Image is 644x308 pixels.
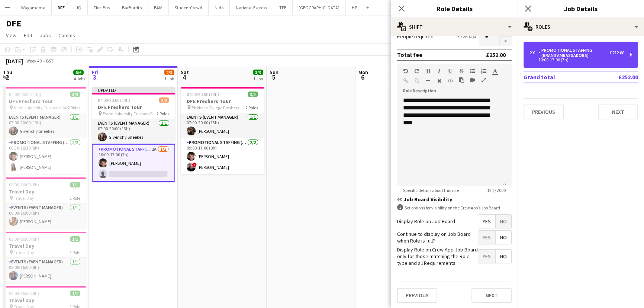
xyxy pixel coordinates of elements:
[3,232,86,283] div: 08:00-16:00 (8h)1/1Travel Day Travel Day1 RoleEvents (Event Manager)1/108:00-16:00 (8h)[PERSON_NAME]
[3,177,86,229] div: 08:00-16:00 (8h)1/1Travel Day Travel Day1 RoleEvents (Event Manager)1/108:00-16:00 (8h)[PERSON_NAME]
[164,76,174,81] div: 1 Job
[293,0,346,15] button: [GEOGRAPHIC_DATA]
[181,113,264,138] app-card-role: Events (Event Manager)1/107:00-20:00 (13h)[PERSON_NAME]
[180,73,189,81] span: 4
[448,78,453,84] button: HTML Code
[253,76,263,81] div: 1 Job
[92,119,175,144] app-card-role: Events (Event Manager)1/107:00-20:00 (13h)Givenchy Sneekes
[91,73,99,81] span: 3
[74,76,85,81] div: 4 Jobs
[3,203,86,229] app-card-role: Events (Event Manager)1/108:00-16:00 (8h)[PERSON_NAME]
[181,138,264,174] app-card-role: Promotional Staffing (Brand Ambassadors)2/209:00-17:00 (8h)[PERSON_NAME]![PERSON_NAME]
[3,188,86,195] h3: Travel Day
[98,97,130,103] span: 07:00-20:00 (13h)
[529,58,624,62] div: 10:00-17:00 (7h)
[414,68,419,74] button: Redo
[357,73,368,81] span: 6
[518,4,644,13] h3: Job Details
[478,231,495,244] span: Yes
[92,87,175,182] app-job-card: Updated07:00-20:00 (13h)2/3DFE Freshers Tour Essex University Freshers Fair2 RolesEvents (Event M...
[73,70,84,75] span: 6/6
[6,32,16,39] span: View
[68,105,80,110] span: 2 Roles
[2,73,12,81] span: 2
[25,58,43,64] span: Week 40
[46,58,54,64] div: BST
[164,70,174,75] span: 2/3
[92,104,175,110] h3: DFE Freshers Tour
[397,218,455,225] label: Display Role on Job Board
[3,113,86,138] app-card-role: Events (Event Manager)1/107:00-20:00 (13h)Givenchy Sneekes
[24,32,32,39] span: Edit
[425,68,431,74] button: Bold
[6,57,23,65] div: [DATE]
[253,70,263,75] span: 3/3
[391,18,518,36] div: Shift
[3,87,86,174] app-job-card: 07:00-20:00 (13h)3/3DFE Freshers Tour Kent University Freshers Fair2 RolesEvents (Event Manager)1...
[88,0,116,15] button: First Bus
[92,144,175,182] app-card-role: Promotional Staffing (Brand Ambassadors)2A1/210:00-17:00 (7h)[PERSON_NAME]
[470,68,475,74] button: Unordered List
[496,231,511,244] span: No
[3,69,12,76] span: Thu
[15,0,52,15] button: Wagamama
[481,187,512,193] span: 124 / 2000
[21,31,35,40] a: Edit
[157,111,169,116] span: 2 Roles
[273,0,293,15] button: TPE
[3,98,86,105] h3: DFE Freshers Tour
[9,182,39,187] span: 08:00-16:00 (8h)
[14,105,68,110] span: Kent University Freshers Fair
[245,105,258,110] span: 2 Roles
[437,78,442,84] button: Clear Formatting
[471,288,512,303] button: Next
[169,0,209,15] button: StudentCrowd
[486,51,506,58] div: £252.00
[397,231,478,244] label: Continue to display on Job Board when Role is full?
[148,0,169,15] button: BAM
[40,32,51,39] span: Jobs
[191,105,245,110] span: Birkbeck College Freshers Fair
[496,250,511,263] span: No
[9,291,39,296] span: 08:00-16:00 (8h)
[448,68,453,74] button: Underline
[70,291,80,296] span: 1/1
[55,31,78,40] a: Comms
[3,31,19,40] a: View
[209,0,230,15] button: Nido
[6,18,21,29] h1: DFE
[478,250,495,263] span: Yes
[609,50,624,55] div: £252.00
[524,105,564,119] button: Previous
[397,204,512,211] div: Set options for visibility on the Crew App’s Job Board
[518,18,644,36] div: Roles
[70,195,80,201] span: 1 Role
[457,33,476,40] div: £126.00 x
[492,68,498,74] button: Text Color
[181,87,264,174] app-job-card: 07:00-20:00 (13h)3/3DFE Freshers Tour Birkbeck College Freshers Fair2 RolesEvents (Event Manager)...
[181,98,264,105] h3: DFE Freshers Tour
[397,51,422,58] div: Total fee
[70,250,80,255] span: 1 Role
[70,236,80,242] span: 1/1
[187,92,219,97] span: 07:00-20:00 (13h)
[70,182,80,187] span: 1/1
[159,97,169,103] span: 2/3
[37,31,54,40] a: Jobs
[538,48,609,58] div: Promotional Staffing (Brand Ambassadors)
[529,50,538,55] div: 2 x
[397,33,436,40] label: People required
[481,68,486,74] button: Ordered List
[3,258,86,283] app-card-role: Events (Event Manager)1/108:00-16:00 (8h)[PERSON_NAME]
[459,77,464,83] button: Paste as plain text
[9,236,39,242] span: 08:00-16:00 (8h)
[103,111,157,116] span: Essex University Freshers Fair
[598,105,638,119] button: Next
[397,246,478,267] label: Display Role on Crew App Job Board only for those matching the Role type and all Requirements
[500,37,512,46] button: Decrease
[192,163,197,167] span: !
[425,78,431,84] button: Horizontal Line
